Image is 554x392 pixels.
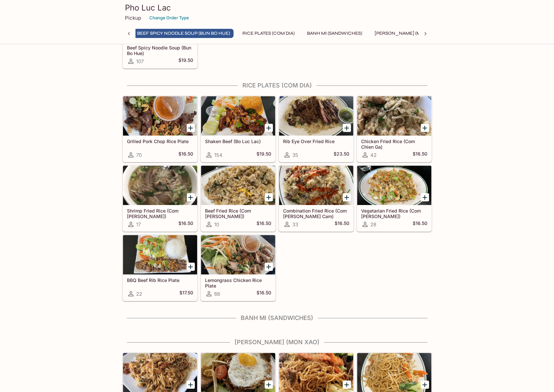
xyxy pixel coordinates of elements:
[279,166,353,205] div: Combination Fried Rice (Com Chien Thap Cam)
[127,45,193,56] h5: Beef Spicy Noodle Soup (Bun Bo Hue)
[303,29,366,38] button: Banh Mi (Sandwiches)
[201,96,276,162] a: Shaken Beef (Bo Luc Lac)154$19.50
[283,139,349,144] h5: Rib Eye Over Fried Rice
[265,263,273,271] button: Add Lemongrass Chicken Rice Plate
[292,152,298,158] span: 35
[122,339,432,346] h4: [PERSON_NAME] (Mon Xao)
[178,220,193,228] h5: $16.50
[123,165,197,232] a: Shrimp Fried Rice (Com [PERSON_NAME])17$16.50
[136,58,144,65] span: 107
[136,221,141,228] span: 17
[357,96,432,162] a: Chicken Fried Rice (Com Chien Ga)42$16.50
[413,151,427,159] h5: $16.50
[201,165,276,232] a: Beef Fried Rice (Com [PERSON_NAME])10$16.50
[201,235,276,301] a: Lemongrass Chicken Rice Plate66$16.50
[265,193,273,201] button: Add Beef Fried Rice (Com Chien Bo)
[127,208,193,219] h5: Shrimp Fried Rice (Com [PERSON_NAME])
[123,96,197,136] div: Grilled Pork Chop Rice Plate
[205,208,271,219] h5: Beef Fried Rice (Com [PERSON_NAME])
[361,208,427,219] h5: Vegetarian Fried Rice (Com [PERSON_NAME])
[187,124,195,132] button: Add Grilled Pork Chop Rice Plate
[178,57,193,65] h5: $19.50
[370,152,377,158] span: 42
[239,29,298,38] button: Rice Plates (Com Dia)
[146,13,192,23] button: Change Order Type
[123,235,197,274] div: BBQ Beef Rib Rice Plate
[343,381,351,389] button: Add Beef Chow Mien (Mi Xao Bo)
[179,290,193,298] h5: $17.50
[279,165,354,232] a: Combination Fried Rice (Com [PERSON_NAME] Cam)33$16.50
[127,139,193,144] h5: Grilled Pork Chop Rice Plate
[343,193,351,201] button: Add Combination Fried Rice (Com Chien Thap Cam)
[361,139,427,149] h5: Chicken Fried Rice (Com Chien Ga)
[201,235,275,274] div: Lemongrass Chicken Rice Plate
[187,381,195,389] button: Add Pad Thai
[125,3,429,13] h3: Pho Luc Lac
[205,139,271,144] h5: Shaken Beef (Bo Luc Lac)
[292,221,298,228] span: 33
[335,220,349,228] h5: $16.50
[279,96,354,162] a: Rib Eye Over Fried Rice35$23.50
[136,152,142,158] span: 70
[133,29,234,38] button: Beef Spicy Noodle Soup (Bun Bo Hue)
[279,96,353,136] div: Rib Eye Over Fried Rice
[413,220,427,228] h5: $16.50
[122,82,432,89] h4: Rice Plates (Com Dia)
[127,277,193,283] h5: BBQ Beef Rib Rice Plate
[421,193,429,201] button: Add Vegetarian Fried Rice (Com Chien Chay)
[187,193,195,201] button: Add Shrimp Fried Rice (Com Chien Tom)
[178,151,193,159] h5: $16.50
[421,381,429,389] button: Add Chicken Chow Mien (Mi Xao Ga)
[187,263,195,271] button: Add BBQ Beef Rib Rice Plate
[371,29,443,38] button: [PERSON_NAME] (Mon Xao)
[370,221,376,228] span: 28
[357,165,432,232] a: Vegetarian Fried Rice (Com [PERSON_NAME])28$16.50
[265,124,273,132] button: Add Shaken Beef (Bo Luc Lac)
[343,124,351,132] button: Add Rib Eye Over Fried Rice
[123,166,197,205] div: Shrimp Fried Rice (Com Chien Tom)
[283,208,349,219] h5: Combination Fried Rice (Com [PERSON_NAME] Cam)
[214,152,222,158] span: 154
[201,166,275,205] div: Beef Fried Rice (Com Chien Bo)
[136,291,142,297] span: 22
[256,151,271,159] h5: $19.50
[201,96,275,136] div: Shaken Beef (Bo Luc Lac)
[125,15,141,21] p: Pickup
[265,381,273,389] button: Add Drunken Noodle
[256,290,271,298] h5: $16.50
[205,277,271,288] h5: Lemongrass Chicken Rice Plate
[123,96,197,162] a: Grilled Pork Chop Rice Plate70$16.50
[214,221,219,228] span: 10
[122,314,432,322] h4: Banh Mi (Sandwiches)
[421,124,429,132] button: Add Chicken Fried Rice (Com Chien Ga)
[334,151,349,159] h5: $23.50
[357,96,431,136] div: Chicken Fried Rice (Com Chien Ga)
[256,220,271,228] h5: $16.50
[214,291,220,297] span: 66
[123,235,197,301] a: BBQ Beef Rib Rice Plate22$17.50
[357,166,431,205] div: Vegetarian Fried Rice (Com Chien Chay)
